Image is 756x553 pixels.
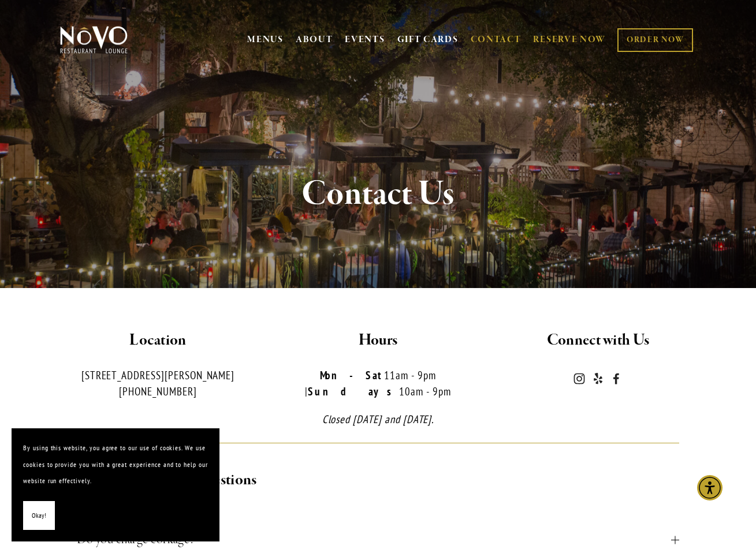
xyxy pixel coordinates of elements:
[278,328,478,353] h2: Hours
[77,529,671,550] span: Do you charge corkage?
[471,29,522,51] a: CONTACT
[498,328,698,353] h2: Connect with Us
[23,440,208,490] p: By using this website, you agree to our use of cookies. We use cookies to provide you with a grea...
[278,367,478,400] p: 11am - 9pm | 10am - 9pm
[320,368,384,382] strong: Mon-Sat
[301,172,455,216] strong: Contact Us
[58,328,258,353] h2: Location
[592,373,604,384] a: Yelp
[573,373,585,384] a: Instagram
[308,384,399,398] strong: Sundays
[32,507,46,524] span: Okay!
[345,34,385,46] a: EVENTS
[397,29,459,51] a: GIFT CARDS
[322,412,434,426] em: Closed [DATE] and [DATE].
[617,28,693,52] a: ORDER NOW
[12,428,219,541] section: Cookie banner
[296,34,333,46] a: ABOUT
[533,29,606,51] a: RESERVE NOW
[23,501,55,530] button: Okay!
[610,373,622,384] a: Novo Restaurant and Lounge
[697,475,723,500] div: Accessibility Menu
[58,25,130,54] img: Novo Restaurant &amp; Lounge
[58,367,258,400] p: [STREET_ADDRESS][PERSON_NAME] [PHONE_NUMBER]
[77,468,679,492] h2: Commonly Asked Questions
[247,34,284,46] a: MENUS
